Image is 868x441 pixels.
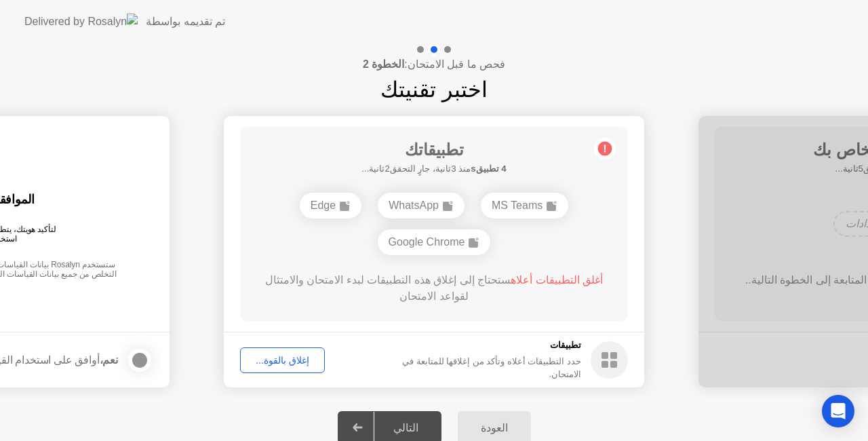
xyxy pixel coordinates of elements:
div: ستحتاج إلى إغلاق هذه التطبيقات لبدء الامتحان والامتثال لقواعد الامتحان [260,272,609,305]
h1: تطبيقاتك [361,138,506,162]
img: Delivered by Rosalyn [24,14,138,29]
div: التالي [374,421,437,434]
h4: فحص ما قبل الامتحان: [363,56,505,73]
div: Edge [300,193,361,218]
div: حدد التطبيقات أعلاه وتأكد من إغلاقها للمتابعة في الامتحان. [376,355,581,381]
h5: تطبيقات [376,339,581,352]
button: إغلاق بالقوة... [240,347,325,373]
h5: منذ 3ثانية، جارٍ التحقق2ثانية... [361,162,506,176]
b: الخطوة 2 [363,58,404,70]
div: Open Intercom Messenger [822,395,854,427]
div: العودة [462,421,527,434]
h1: اختبر تقنيتك [380,73,488,106]
b: 4 تطبيقs [471,164,506,174]
div: إغلاق بالقوة... [245,355,320,366]
div: MS Teams [481,193,568,218]
div: تم تقديمه بواسطة [146,14,225,30]
div: Google Chrome [378,229,491,255]
strong: نعم، [100,354,118,366]
span: أغلق التطبيقات أعلاه [511,274,603,286]
div: WhatsApp [378,193,465,218]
